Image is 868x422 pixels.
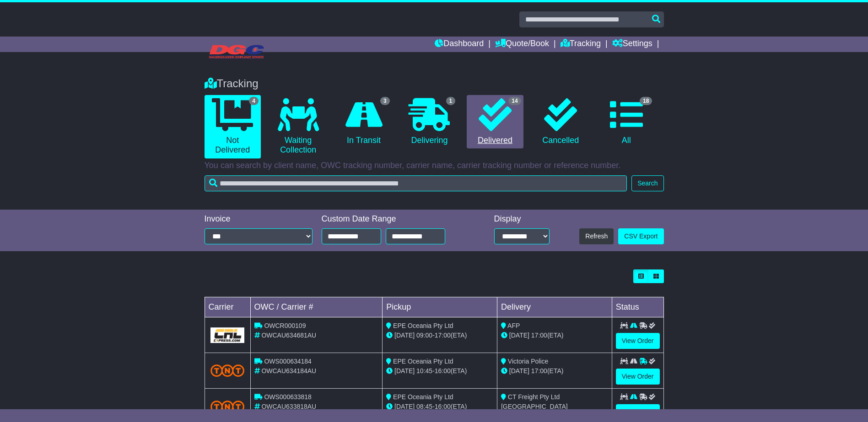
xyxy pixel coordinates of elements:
[393,393,453,401] span: EPE Oceania Pty Ltd
[383,297,497,317] td: Pickup
[446,97,456,105] span: 1
[616,369,660,385] a: View Order
[497,297,612,317] td: Delivery
[533,95,589,149] a: Cancelled
[205,161,664,171] p: You can search by client name, OWC tracking number, carrier name, carrier tracking number or refe...
[501,331,608,340] div: (ETA)
[386,402,493,411] div: - (ETA)
[386,331,493,340] div: - (ETA)
[618,228,663,244] a: CSV Export
[612,37,652,52] a: Settings
[598,95,654,149] a: 18 All
[200,77,669,90] div: Tracking
[205,95,261,158] a: 4 Not Delivered
[335,95,392,149] a: 3 In Transit
[264,393,312,401] span: OWS000633818
[250,297,383,317] td: OWC / Carrier #
[561,37,601,52] a: Tracking
[210,327,245,343] img: GetCarrierServiceLogo
[531,332,547,339] span: 17:00
[380,97,390,105] span: 3
[616,333,660,349] a: View Order
[531,367,547,375] span: 17:00
[205,214,313,224] div: Invoice
[261,367,316,375] span: OWCAU634184AU
[435,403,451,410] span: 16:00
[509,332,529,339] span: [DATE]
[264,358,312,365] span: OWS000634184
[261,403,316,410] span: OWCAU633818AU
[579,228,614,244] button: Refresh
[322,214,469,224] div: Custom Date Range
[509,367,529,375] span: [DATE]
[501,393,568,410] span: CT Freight Pty Ltd [GEOGRAPHIC_DATA]
[435,332,451,339] span: 17:00
[210,364,245,377] img: TNT_Domestic.png
[616,404,660,420] a: View Order
[508,358,548,365] span: Victoria Police
[612,297,663,317] td: Status
[416,403,432,410] span: 08:45
[264,322,306,329] span: OWCR000109
[416,367,432,375] span: 10:45
[393,358,453,365] span: EPE Oceania Pty Ltd
[394,332,415,339] span: [DATE]
[494,214,550,224] div: Display
[394,367,415,375] span: [DATE]
[495,37,549,52] a: Quote/Book
[640,97,652,105] span: 18
[249,97,259,105] span: 4
[261,332,316,339] span: OWCAU634681AU
[435,367,451,375] span: 16:00
[507,322,520,329] span: AFP
[631,175,663,191] button: Search
[508,97,521,105] span: 14
[386,366,493,376] div: - (ETA)
[401,95,458,149] a: 1 Delivering
[416,332,432,339] span: 09:00
[205,297,250,317] td: Carrier
[210,401,245,413] img: TNT_Domestic.png
[467,95,523,149] a: 14 Delivered
[393,322,453,329] span: EPE Oceania Pty Ltd
[270,95,326,158] a: Waiting Collection
[394,403,415,410] span: [DATE]
[435,37,484,52] a: Dashboard
[501,366,608,376] div: (ETA)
